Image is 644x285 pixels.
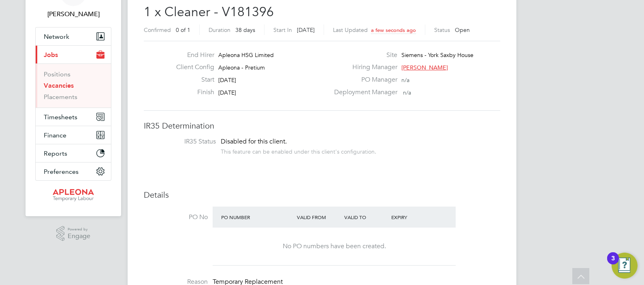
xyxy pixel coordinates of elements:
span: Finance [44,131,66,139]
span: Powered by [68,226,90,233]
div: 3 [611,258,615,269]
span: Timesheets [44,113,77,121]
label: Start In [273,26,292,34]
label: Deployment Manager [329,88,397,97]
span: [DATE] [218,76,236,84]
a: Vacancies [44,82,74,89]
span: Disabled for this client. [221,137,287,146]
label: Duration [209,26,230,34]
span: Apleona - Pretium [218,64,265,71]
span: [DATE] [297,26,315,34]
button: Timesheets [36,108,111,126]
button: Finance [36,126,111,144]
h3: Details [144,190,500,200]
span: Preferences [44,168,79,175]
button: Preferences [36,163,111,180]
div: Valid From [295,210,342,224]
span: a few seconds ago [371,27,416,34]
span: 1 x Cleaner - V181396 [144,4,274,20]
span: [PERSON_NAME] [401,64,448,71]
span: Open [455,26,470,34]
label: Last Updated [333,26,368,34]
span: Simon Ward [35,9,111,19]
a: Go to home page [35,189,111,202]
span: Apleona HSG Limited [218,51,274,59]
label: Client Config [170,63,214,72]
a: Powered byEngage [56,226,91,241]
a: Placements [44,93,77,101]
label: Confirmed [144,26,171,34]
a: Positions [44,70,70,78]
label: PO No [144,213,208,222]
span: [DATE] [218,89,236,96]
span: n/a [403,89,411,96]
label: Hiring Manager [329,63,397,72]
span: 0 of 1 [176,26,190,34]
div: Valid To [342,210,390,224]
div: This feature can be enabled under this client's configuration. [221,146,376,155]
button: Network [36,27,111,45]
label: Finish [170,88,214,97]
button: Open Resource Center, 3 new notifications [612,253,638,279]
img: apleona-logo-retina.png [53,189,94,202]
span: Jobs [44,51,58,59]
label: Start [170,76,214,84]
span: Engage [68,233,90,240]
div: Jobs [36,63,111,108]
span: Siemens - York Saxby House [401,51,473,59]
div: PO Number [219,210,295,224]
div: Expiry [389,210,437,224]
span: n/a [401,76,409,84]
span: 38 days [235,26,255,34]
label: IR35 Status [152,137,216,146]
label: Site [329,51,397,59]
label: Status [434,26,450,34]
label: PO Manager [329,76,397,84]
button: Reports [36,144,111,162]
div: No PO numbers have been created. [221,242,448,251]
span: Network [44,33,69,40]
h3: IR35 Determination [144,120,500,131]
label: End Hirer [170,51,214,59]
span: Reports [44,150,67,157]
button: Jobs [36,46,111,63]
